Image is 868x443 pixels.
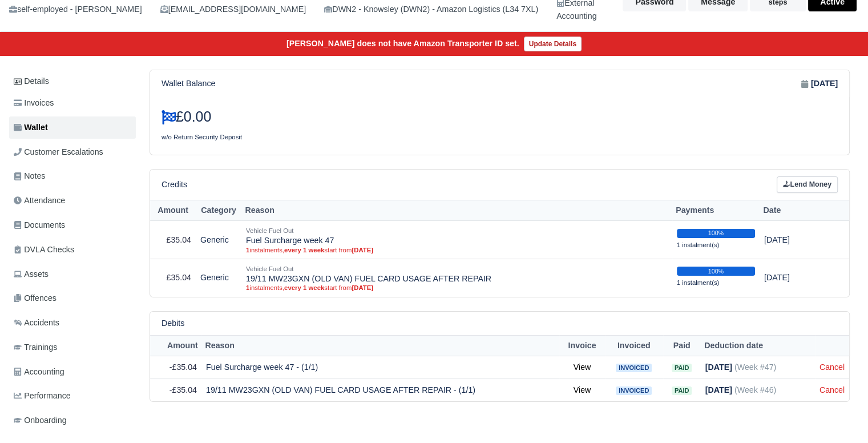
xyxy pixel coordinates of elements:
[672,200,760,221] th: Payments
[9,263,136,285] a: Assets
[196,221,241,259] td: Generic
[616,386,652,395] span: Invoiced
[811,77,838,90] strong: [DATE]
[819,385,845,394] a: Cancel
[169,385,197,394] span: -£35.04
[160,3,306,16] div: [EMAIL_ADDRESS][DOMAIN_NAME]
[162,180,187,190] h6: Credits
[246,247,249,253] strong: 1
[162,79,215,88] h6: Wallet Balance
[324,3,538,16] div: DWN2 - Knowsley (DWN2) - Amazon Logistics (L34 7XL)
[196,200,241,221] th: Category
[14,121,48,134] span: Wallet
[246,284,668,292] small: instalments, start from
[574,363,591,372] a: View
[677,241,720,248] small: 1 instalment(s)
[162,319,184,328] h6: Debits
[14,170,45,183] span: Notes
[14,365,64,378] span: Accounting
[352,284,373,291] strong: [DATE]
[150,200,196,221] th: Amount
[14,414,67,427] span: Onboarding
[605,335,663,356] th: Invoiced
[9,116,136,139] a: Wallet
[9,92,136,114] a: Invoices
[14,219,65,232] span: Documents
[150,221,196,259] td: £35.04
[9,165,136,187] a: Notes
[9,214,136,236] a: Documents
[705,363,732,372] strong: [DATE]
[9,409,136,432] a: Onboarding
[14,292,56,305] span: Offences
[760,259,834,296] td: [DATE]
[677,267,755,276] div: 100%
[150,335,201,356] th: Amount
[777,176,838,193] a: Lend Money
[9,239,136,261] a: DVLA Checks
[150,259,196,296] td: £35.04
[201,356,559,379] td: Fuel Surcharge week 47 - (1/1)
[241,259,672,296] td: 19/11 MW23GXN (OLD VAN) FUEL CARD USAGE AFTER REPAIR
[9,361,136,383] a: Accounting
[14,389,71,402] span: Performance
[14,316,59,329] span: Accidents
[819,363,845,372] a: Cancel
[14,194,65,207] span: Attendance
[246,265,293,272] small: Vehicle Fuel Out
[9,385,136,407] a: Performance
[663,335,701,356] th: Paid
[760,221,834,259] td: [DATE]
[574,385,591,394] a: View
[241,221,672,259] td: Fuel Surcharge week 47
[677,229,755,238] div: 100%
[196,259,241,296] td: Generic
[284,284,324,291] strong: every 1 week
[705,385,732,394] strong: [DATE]
[760,200,834,221] th: Date
[14,268,49,281] span: Assets
[524,37,582,51] a: Update Details
[677,279,720,286] small: 1 instalment(s)
[9,312,136,334] a: Accidents
[14,96,54,110] span: Invoices
[9,141,136,163] a: Customer Escalations
[246,227,293,234] small: Vehicle Fuel Out
[352,247,373,253] strong: [DATE]
[559,335,604,356] th: Invoice
[284,247,324,253] strong: every 1 week
[672,386,692,395] span: Paid
[14,146,103,159] span: Customer Escalations
[616,364,652,372] span: Invoiced
[241,200,672,221] th: Reason
[246,246,668,254] small: instalments, start from
[734,385,776,394] span: (Week #46)
[162,134,242,140] small: w/o Return Security Deposit
[162,108,491,126] h3: £0.00
[246,284,249,291] strong: 1
[9,336,136,359] a: Trainings
[9,3,142,16] div: self-employed - [PERSON_NAME]
[14,243,74,256] span: DVLA Checks
[169,363,197,372] span: -£35.04
[9,287,136,309] a: Offences
[14,341,57,354] span: Trainings
[672,364,692,372] span: Paid
[201,335,559,356] th: Reason
[201,379,559,401] td: 19/11 MW23GXN (OLD VAN) FUEL CARD USAGE AFTER REPAIR - (1/1)
[9,190,136,212] a: Attendance
[734,363,776,372] span: (Week #47)
[701,335,815,356] th: Deduction date
[9,71,136,92] a: Details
